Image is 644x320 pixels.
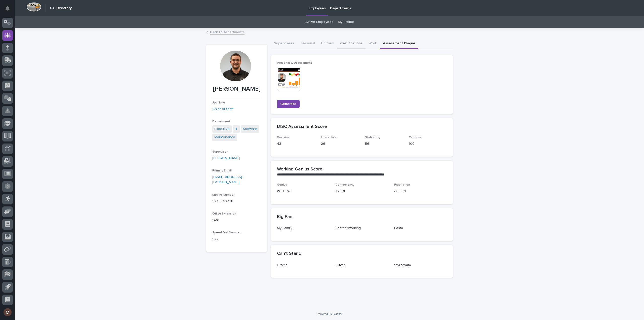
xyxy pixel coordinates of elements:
button: users-avatar [2,307,13,317]
a: IT [235,126,238,132]
p: 43 [277,141,315,147]
button: Supervisees [271,39,297,49]
h2: Working Genius Score [277,167,323,172]
button: Assessment Plaque [380,39,418,49]
p: Olives [336,263,388,268]
span: Supervisor [212,150,228,153]
p: Pasta [394,226,447,231]
span: Frustration [394,183,410,186]
span: Competency [336,183,354,186]
span: Job Title [212,101,225,104]
span: Primary Email [212,169,232,172]
p: ID | DI [336,189,388,194]
a: My Profile [338,16,354,28]
p: WT | TW [277,189,330,194]
span: Interactive [321,136,337,139]
p: 26 [321,141,359,147]
div: Notifications [6,6,13,14]
p: GE | EG [394,189,447,194]
p: 56 [365,141,403,147]
a: Back toDepartments [210,29,245,35]
span: Office Extension [212,212,236,215]
button: Uniform [318,39,337,49]
button: Generate [277,100,300,108]
a: Active Employees [305,16,333,28]
a: Executive [214,126,230,132]
img: Workspace Logo [26,2,41,12]
button: Work [366,39,380,49]
span: Decisive [277,136,289,139]
span: Mobile Number [212,193,234,196]
span: Stabilizing [365,136,380,139]
h2: 04. Directory [50,6,72,10]
p: [PERSON_NAME] [212,85,261,93]
h2: Can't Stand [277,251,301,257]
button: Personal [297,39,318,49]
p: 1410 [212,218,261,223]
a: Maintenance [214,135,235,140]
a: 5743549728 [212,199,233,203]
button: Notifications [2,3,13,14]
a: [PERSON_NAME] [212,156,240,161]
a: Powered By Stacker [317,312,342,315]
span: Speed Dial Number [212,231,240,234]
h2: Big Fan [277,214,292,220]
p: Styrofoam [394,263,447,268]
h2: DISC Assessment Score [277,124,327,130]
span: Genius [277,183,287,186]
p: Leatherworking [336,226,388,231]
p: Drama [277,263,330,268]
a: Chief of Staff [212,106,233,112]
p: 100 [409,141,447,147]
a: [EMAIL_ADDRESS][DOMAIN_NAME] [212,175,242,184]
span: Personality Assessment [277,61,312,64]
span: Generate [280,101,296,106]
span: Cautious [409,136,422,139]
a: Software [243,126,257,132]
button: Certifications [337,39,366,49]
span: Department [212,120,230,123]
p: My Family [277,226,330,231]
p: 522 [212,237,261,242]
